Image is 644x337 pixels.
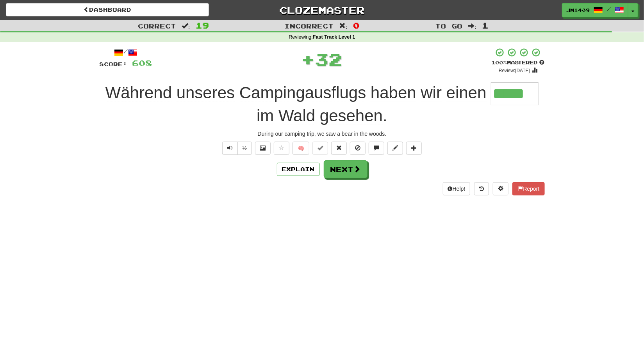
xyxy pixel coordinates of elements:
[100,48,152,57] div: /
[237,142,252,155] button: ½
[369,142,384,155] button: Discuss sentence (alt+u)
[499,68,530,73] small: Review: [DATE]
[443,182,471,195] button: Help!
[320,106,383,125] span: gesehen
[6,3,209,16] a: Dashboard
[221,3,424,17] a: Clozemaster
[468,23,476,29] span: :
[138,22,176,30] span: Correct
[274,142,289,155] button: Favorite sentence (alt+f)
[435,22,462,30] span: To go
[350,142,366,155] button: Ignore sentence (alt+i)
[406,142,422,155] button: Add to collection (alt+a)
[313,34,355,40] strong: Fast Track Level 1
[239,83,366,102] span: Campingausflugs
[177,83,235,102] span: unseres
[446,83,487,102] span: einen
[566,7,590,14] span: jm1409
[222,142,238,155] button: Play sentence audio (ctl+space)
[387,142,403,155] button: Edit sentence (alt+d)
[474,182,489,195] button: Round history (alt+y)
[492,59,545,66] div: Mastered
[371,83,416,102] span: haben
[324,160,367,178] button: Next
[132,58,152,68] span: 608
[257,106,274,125] span: im
[512,182,544,195] button: Report
[221,142,252,155] div: Text-to-speech controls
[196,21,209,30] span: 19
[562,3,628,17] a: jm1409 /
[278,106,315,125] span: Wald
[100,130,545,138] div: During our camping trip, we saw a bear in the woods.
[277,163,320,176] button: Explain
[293,142,309,155] button: 🧠
[331,142,347,155] button: Reset to 0% Mastered (alt+r)
[105,83,172,102] span: Während
[315,50,343,69] span: 32
[312,142,328,155] button: Set this sentence to 100% Mastered (alt+m)
[482,21,489,30] span: 1
[301,48,315,71] span: +
[255,142,271,155] button: Show image (alt+x)
[284,22,334,30] span: Incorrect
[492,59,507,66] span: 100 %
[421,83,442,102] span: wir
[339,23,348,29] span: :
[100,61,128,67] span: Score:
[257,106,387,125] span: .
[353,21,360,30] span: 0
[182,23,190,29] span: :
[607,6,611,12] span: /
